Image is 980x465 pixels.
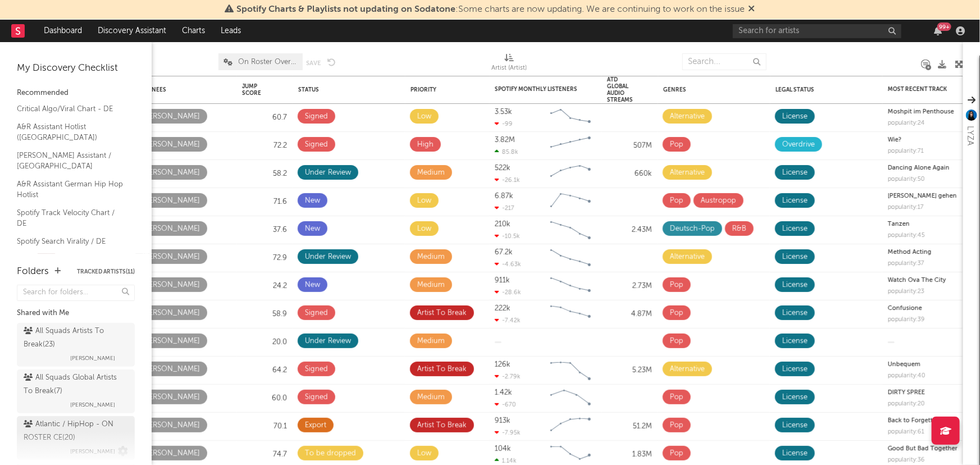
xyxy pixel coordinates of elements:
[142,250,200,264] div: [PERSON_NAME]
[142,166,200,180] div: [PERSON_NAME]
[782,391,808,404] div: License
[888,446,958,452] a: Good But Bad Together
[888,86,972,93] div: Most Recent Track
[242,167,287,181] div: 58.2
[305,307,328,320] div: Signed
[663,86,736,93] div: Genres
[670,307,683,320] div: Pop
[17,370,135,413] a: All Squads Global Artists To Break(7)[PERSON_NAME]
[495,176,520,184] div: -26.1k
[242,308,287,321] div: 58.9
[782,222,808,236] div: License
[607,420,652,434] div: 51.2M
[495,389,512,396] div: 1.42k
[417,194,431,208] div: Low
[495,148,518,156] div: 85.8k
[305,250,351,264] div: Under Review
[417,391,445,404] div: Medium
[888,306,922,312] a: Confusione
[495,261,521,268] div: -4.63k
[782,138,815,152] div: Overdrive
[782,307,808,320] div: License
[495,361,510,368] div: 126k
[670,166,705,180] div: Alternative
[411,86,455,93] div: Priority
[607,224,652,237] div: 2.43M
[782,419,808,432] div: License
[417,222,431,236] div: Low
[888,429,924,435] div: popularity: 61
[17,307,135,320] div: Shared with Me
[733,24,901,38] input: Search for artists
[495,457,517,464] div: 1.14k
[417,419,467,432] div: Artist To Break
[135,86,214,93] div: Assignees
[782,447,808,461] div: License
[17,149,124,172] a: [PERSON_NAME] Assistant / [GEOGRAPHIC_DATA]
[495,233,520,240] div: -10.5k
[305,363,328,376] div: Signed
[749,5,755,14] span: Dismiss
[782,363,808,376] div: License
[142,138,200,152] div: [PERSON_NAME]
[607,308,652,321] div: 4.87M
[17,121,124,144] a: A&R Assistant Hotlist ([GEOGRAPHIC_DATA])
[495,445,511,453] div: 104k
[495,429,521,436] div: -7.95k
[545,272,596,300] svg: Chart title
[417,250,445,264] div: Medium
[328,57,336,67] button: Undo the changes to the current view.
[417,166,445,180] div: Medium
[682,53,767,70] input: Search...
[242,392,287,405] div: 60.0
[934,26,942,35] button: 99+
[142,447,200,461] div: [PERSON_NAME]
[888,418,942,424] a: Back to Forgetting
[670,391,683,404] div: Pop
[305,110,328,124] div: Signed
[17,103,124,115] a: Critical Algo/Viral Chart - DE
[670,419,683,432] div: Pop
[495,317,521,324] div: -7.42k
[142,279,200,292] div: [PERSON_NAME]
[237,5,456,14] span: Spotify Charts & Playlists not updating on Sodatone
[776,86,849,93] div: Legal Status
[305,166,351,180] div: Under Review
[305,419,326,432] div: Export
[670,138,683,152] div: Pop
[491,62,527,75] div: Artist (Artist)
[491,48,527,80] div: Artist (Artist)
[242,420,287,434] div: 70.1
[305,391,328,404] div: Signed
[495,165,510,172] div: 522k
[545,104,596,132] svg: Chart title
[70,352,115,365] span: [PERSON_NAME]
[305,279,320,292] div: New
[242,364,287,377] div: 64.2
[888,457,925,463] div: popularity: 36
[607,364,652,377] div: 5.23M
[17,265,49,279] div: Folders
[545,244,596,272] svg: Chart title
[242,111,287,125] div: 60.7
[888,165,950,171] a: Dancing Alone Again
[888,109,954,115] a: Moshpit im Penthouse
[701,194,736,208] div: Austropop
[417,447,431,461] div: Low
[242,252,287,265] div: 72.9
[495,277,510,284] div: 911k
[782,194,808,208] div: License
[545,413,596,441] svg: Chart title
[670,110,705,124] div: Alternative
[24,371,125,398] div: All Squads Global Artists To Break ( 7 )
[782,166,808,180] div: License
[888,277,946,284] a: Watch Ova The City
[305,335,351,348] div: Under Review
[607,167,652,181] div: 660k
[142,194,200,208] div: [PERSON_NAME]
[142,110,200,124] div: [PERSON_NAME]
[242,448,287,462] div: 74.7
[732,222,746,236] div: R&B
[24,418,125,445] div: Atlantic / HipHop - ON ROSTER CE ( 20 )
[142,391,200,404] div: [PERSON_NAME]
